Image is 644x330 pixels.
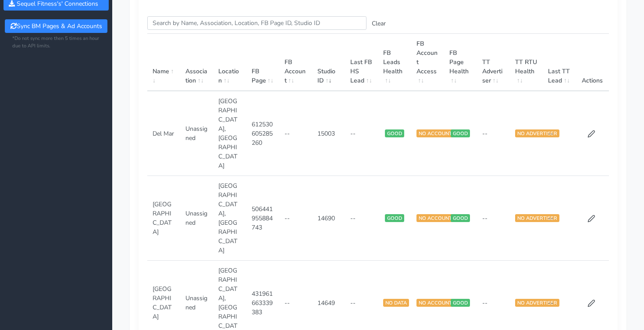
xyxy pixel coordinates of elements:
[515,299,559,307] span: NO ADVERTISER
[378,34,411,91] th: FB Leads Health
[5,19,107,33] button: Sync BM Pages & Ad Accounts
[477,91,510,176] td: --
[416,129,454,137] span: NO ACCOUNT
[147,34,180,91] th: Name
[444,34,477,91] th: FB Page Health
[451,129,470,137] span: GOOD
[180,91,213,176] td: Unassigned
[345,176,378,261] td: --
[246,176,279,261] td: 506441955884743
[246,34,279,91] th: FB Page
[147,16,366,30] input: enter text you want to search
[385,129,404,137] span: GOOD
[213,34,246,91] th: Location
[213,91,246,176] td: [GEOGRAPHIC_DATA],[GEOGRAPHIC_DATA]
[385,214,404,222] span: GOOD
[279,34,312,91] th: FB Account
[345,91,378,176] td: --
[451,299,470,307] span: GOOD
[451,214,470,222] span: GOOD
[477,176,510,261] td: --
[515,129,559,137] span: NO ADVERTISER
[416,214,454,222] span: NO ACCOUNT
[180,176,213,261] td: Unassigned
[312,176,345,261] td: 14690
[515,214,559,222] span: NO ADVERTISER
[279,176,312,261] td: --
[510,34,543,91] th: TT RTU Health
[576,34,609,91] th: Actions
[543,176,576,261] td: --
[147,176,180,261] td: [GEOGRAPHIC_DATA]
[416,299,454,307] span: NO ACCOUNT
[213,176,246,261] td: [GEOGRAPHIC_DATA],[GEOGRAPHIC_DATA]
[312,34,345,91] th: Studio ID
[543,91,576,176] td: --
[180,34,213,91] th: Association
[411,34,444,91] th: FB Account Access
[543,34,576,91] th: Last TT Lead
[279,91,312,176] td: --
[383,299,409,307] span: NO DATA
[147,91,180,176] td: Del Mar
[12,35,100,50] small: *Do not sync more then 5 times an hour due to API limits.
[312,91,345,176] td: 15003
[477,34,510,91] th: TT Advertiser
[345,34,378,91] th: Last FB HS Lead
[246,91,279,176] td: 612530605285260
[366,17,391,30] button: Clear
